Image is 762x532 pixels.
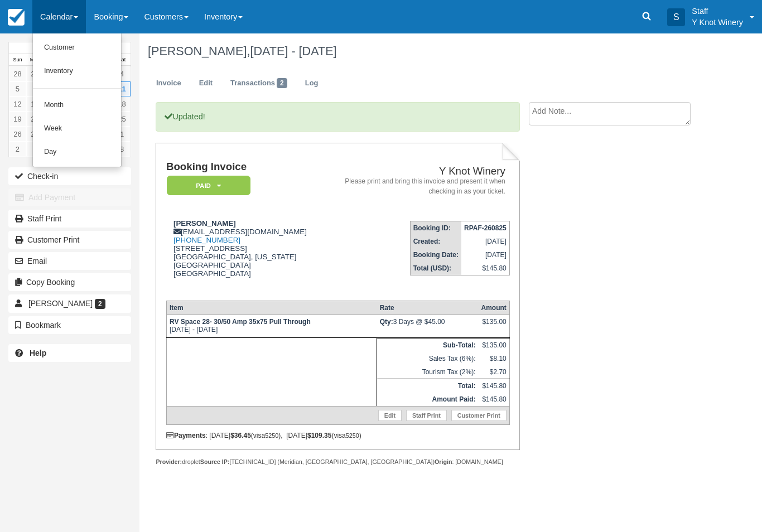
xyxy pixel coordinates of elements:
[33,94,121,117] a: Month
[33,117,121,141] a: Week
[33,36,121,60] a: Customer
[32,33,122,167] ul: Calendar
[33,60,121,83] a: Inventory
[33,141,121,164] a: Day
